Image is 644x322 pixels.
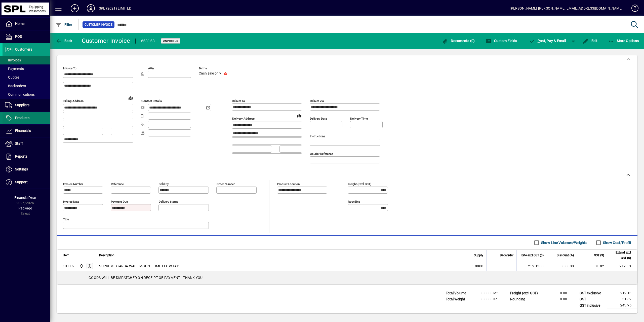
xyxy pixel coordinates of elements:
a: Support [3,176,50,189]
span: Package [18,206,32,210]
span: Staff [15,141,23,146]
mat-label: Delivery time [350,117,368,120]
mat-label: Courier Reference [310,152,333,156]
a: Reports [3,150,50,163]
div: SPL (2021) LIMITED [99,4,131,12]
td: 0.0000 [547,261,577,271]
td: 0.0000 M³ [473,290,504,296]
button: More Options [607,36,640,45]
button: Edit [581,36,599,45]
div: GOODS WILL BE DISPATCHED ON RECEIPT OF PAYMENT - THANK YOU [57,271,637,284]
label: Show Line Volumes/Weights [540,240,587,245]
button: Post, Pay & Email [526,36,568,45]
mat-label: Invoice date [63,200,79,203]
mat-label: Invoice To [63,66,76,70]
a: Products [3,112,50,124]
span: Customers [15,47,32,51]
span: Filter [56,23,72,27]
button: Back [54,36,74,45]
button: Profile [83,4,99,13]
span: Communications [5,92,35,96]
span: Item [63,253,69,258]
span: Discount (%) [557,253,574,258]
span: Back [56,39,72,43]
span: P [538,39,540,43]
app-page-header-button: Back [50,36,78,45]
a: View on map [127,94,135,102]
td: 0.0000 Kg [473,296,504,302]
button: Custom Fields [484,36,518,45]
a: Invoices [3,56,50,64]
span: Supply [474,253,483,258]
a: Knowledge Base [628,1,638,17]
a: Payments [3,64,50,73]
span: GST ($) [594,253,604,258]
mat-label: Deliver To [232,99,245,103]
div: Customer Invoice [82,37,130,45]
a: Financials [3,125,50,137]
span: Cash sale only [199,71,221,76]
mat-label: Order number [217,182,235,186]
mat-label: Deliver via [310,99,324,103]
span: Backorders [5,84,26,88]
button: Documents (0) [441,36,476,45]
td: 243.95 [607,302,637,309]
span: Documents (0) [442,39,475,43]
a: Suppliers [3,99,50,112]
span: Home [15,22,24,26]
mat-label: Freight (excl GST) [348,182,371,186]
td: GST exclusive [577,290,607,296]
td: 31.82 [577,261,607,271]
div: #58158 [141,37,155,45]
span: Financials [15,129,31,133]
span: Invoices [5,58,21,62]
span: More Options [608,39,639,43]
span: Suppliers [15,103,29,107]
span: Settings [15,167,28,171]
span: SPL (2021) Limited [78,263,84,269]
span: Payments [5,67,24,71]
mat-label: Reference [111,182,124,186]
a: Backorders [3,82,50,90]
span: Edit [583,39,598,43]
button: Filter [54,20,74,29]
td: Total Volume [443,290,473,296]
span: 1.0000 [472,264,484,269]
mat-label: Delivery date [310,117,327,120]
a: Settings [3,163,50,176]
span: Customer Invoice [85,22,112,27]
span: Custom Fields [486,39,517,43]
label: Show Cost/Profit [602,240,631,245]
span: Unposted [163,39,178,43]
mat-label: Rounding [348,200,360,203]
span: Financial Year [14,196,36,200]
td: 0.00 [543,296,573,302]
mat-label: Attn [148,66,154,70]
td: Total Weight [443,296,473,302]
span: Quotes [5,75,19,79]
td: GST [577,296,607,302]
mat-label: Title [63,218,69,221]
div: STF16 [63,264,74,269]
a: Quotes [3,73,50,82]
span: Reports [15,154,27,158]
a: Home [3,18,50,30]
td: 212.13 [607,290,637,296]
span: Products [15,116,29,120]
a: View on map [295,112,303,120]
td: 212.13 [607,261,637,271]
span: SUPREME GARDA WALL MOUNT TIME FLOW TAP [99,264,179,269]
mat-label: Invoice number [63,182,83,186]
td: 0.00 [543,290,573,296]
a: POS [3,30,50,43]
div: [PERSON_NAME] [PERSON_NAME][EMAIL_ADDRESS][DOMAIN_NAME] [510,4,623,12]
mat-label: Delivery status [159,200,178,203]
span: Support [15,180,28,184]
td: 31.82 [607,296,637,302]
span: Rate excl GST ($) [521,253,544,258]
span: Description [99,253,114,258]
button: Add [67,4,83,13]
mat-label: Sold by [159,182,169,186]
td: Rounding [508,296,543,302]
span: Extend excl GST ($) [610,250,631,261]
